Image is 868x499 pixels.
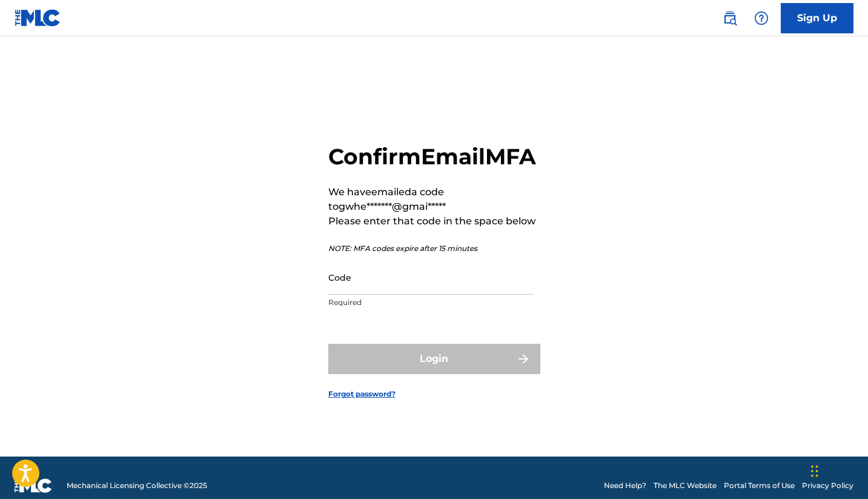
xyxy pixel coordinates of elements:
[811,453,818,489] div: Drag
[328,143,540,170] h2: Confirm Email MFA
[15,9,61,27] img: MLC Logo
[724,480,795,491] a: Portal Terms of Use
[604,480,646,491] a: Need Help?
[15,478,52,493] img: logo
[328,214,540,229] p: Please enter that code in the space below
[718,6,742,30] a: Public Search
[67,480,207,491] span: Mechanical Licensing Collective © 2025
[328,389,396,400] a: Forgot password?
[723,11,737,25] img: search
[328,297,533,308] p: Required
[328,243,540,254] p: NOTE: MFA codes expire after 15 minutes
[754,11,769,25] img: help
[781,3,853,33] a: Sign Up
[807,441,868,499] iframe: Chat Widget
[749,6,774,30] div: Help
[802,480,853,491] a: Privacy Policy
[654,480,717,491] a: The MLC Website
